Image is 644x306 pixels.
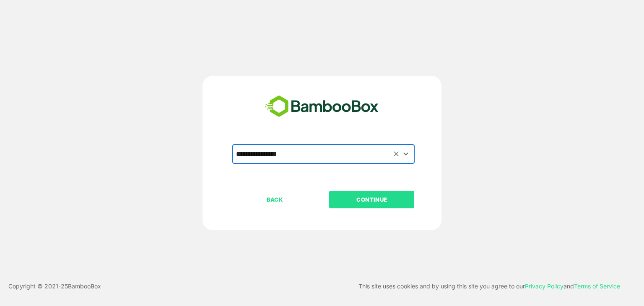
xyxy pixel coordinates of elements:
[329,191,414,208] button: CONTINUE
[574,283,620,290] a: Terms of Service
[260,93,383,120] img: bamboobox
[232,191,317,208] button: BACK
[330,195,414,204] p: CONTINUE
[8,281,101,291] p: Copyright © 2021- 25 BambooBox
[400,148,412,160] button: Open
[233,195,317,204] p: BACK
[358,281,620,291] p: This site uses cookies and by using this site you agree to our and
[525,283,563,290] a: Privacy Policy
[392,149,401,159] button: Clear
